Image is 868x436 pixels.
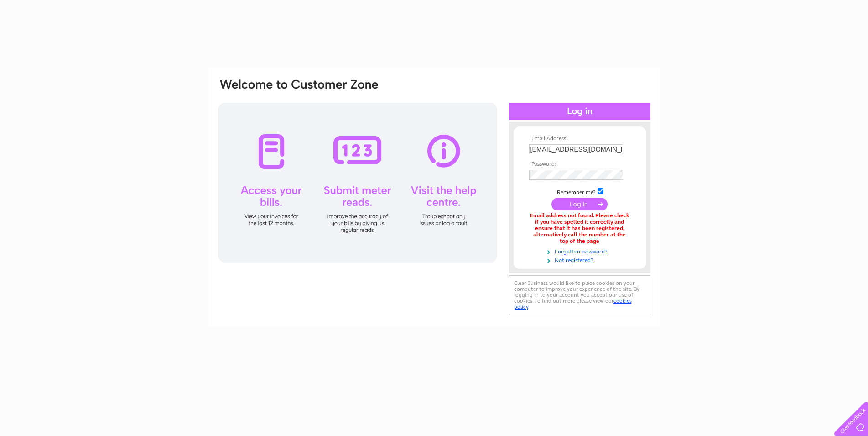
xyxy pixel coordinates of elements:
[527,161,633,168] th: Password:
[529,255,633,264] a: Not registered?
[509,275,650,315] div: Clear Business would like to place cookies on your computer to improve your experience of the sit...
[527,136,633,142] th: Email Address:
[529,247,633,255] a: Forgotten password?
[514,298,632,310] a: cookies policy
[551,198,608,210] input: Submit
[529,213,630,244] div: Email address not found. Please check if you have spelled it correctly and ensure that it has bee...
[527,187,633,196] td: Remember me?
